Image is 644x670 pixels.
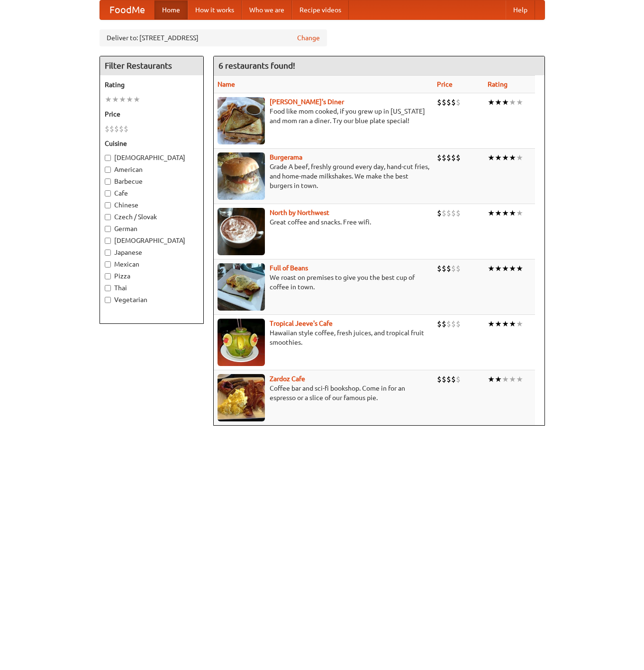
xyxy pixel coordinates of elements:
[516,208,523,218] li: ★
[105,236,199,245] label: [DEMOGRAPHIC_DATA]
[437,208,442,218] li: $
[495,319,502,329] li: ★
[114,124,119,134] li: $
[446,374,451,384] li: $
[109,124,114,134] li: $
[218,152,265,200] img: burgerama.jpg
[105,124,109,134] li: $
[456,97,461,107] li: $
[297,33,320,43] a: Change
[218,384,429,402] p: Coffee bar and sci-fi bookshop. Come in for an espresso or a slice of our famous pie.
[105,177,199,186] label: Barbecue
[270,320,333,327] a: Tropical Jeeve's Cafe
[105,283,199,293] label: Thai
[105,214,111,220] input: Czech / Slovak
[105,179,111,185] input: Barbecue
[270,375,305,383] a: Zardoz Cafe
[509,263,516,274] li: ★
[124,124,128,134] li: $
[270,209,329,216] a: North by Northwest
[495,152,502,163] li: ★
[509,152,516,163] li: ★
[442,374,446,384] li: $
[437,374,442,384] li: $
[495,208,502,218] li: ★
[488,152,495,163] li: ★
[516,152,523,163] li: ★
[105,224,199,233] label: German
[100,56,203,75] h4: Filter Restaurants
[437,319,442,329] li: $
[218,217,429,227] p: Great coffee and snacks. Free wifi.
[495,263,502,274] li: ★
[451,374,456,384] li: $
[154,0,188,19] a: Home
[442,97,446,107] li: $
[112,94,119,105] li: ★
[218,208,265,255] img: north.jpg
[506,0,535,19] a: Help
[105,238,111,244] input: [DEMOGRAPHIC_DATA]
[437,97,442,107] li: $
[446,152,451,163] li: $
[456,319,461,329] li: $
[456,263,461,274] li: $
[218,319,265,366] img: jeeves.jpg
[105,250,111,256] input: Japanese
[446,208,451,218] li: $
[105,271,199,281] label: Pizza
[119,124,124,134] li: $
[509,374,516,384] li: ★
[105,109,199,119] h5: Price
[502,263,509,274] li: ★
[495,97,502,107] li: ★
[451,208,456,218] li: $
[105,248,199,257] label: Japanese
[446,319,451,329] li: $
[270,264,308,272] b: Full of Beans
[105,153,199,162] label: [DEMOGRAPHIC_DATA]
[218,263,265,311] img: beans.jpg
[502,319,509,329] li: ★
[451,97,456,107] li: $
[105,295,199,304] label: Vegetarian
[218,61,295,70] ng-pluralize: 6 restaurants found!
[456,374,461,384] li: $
[105,167,111,173] input: American
[437,263,442,274] li: $
[446,263,451,274] li: $
[442,208,446,218] li: $
[105,165,199,174] label: American
[133,94,140,105] li: ★
[119,94,126,105] li: ★
[188,0,242,19] a: How it works
[502,152,509,163] li: ★
[292,0,349,19] a: Recipe videos
[105,297,111,303] input: Vegetarian
[105,261,111,268] input: Mexican
[270,153,302,161] b: Burgerama
[509,97,516,107] li: ★
[105,202,111,208] input: Chinese
[126,94,133,105] li: ★
[105,226,111,232] input: German
[105,200,199,210] label: Chinese
[105,190,111,197] input: Cafe
[509,319,516,329] li: ★
[446,97,451,107] li: $
[218,328,429,347] p: Hawaiian style coffee, fresh juices, and tropical fruit smoothies.
[218,80,235,88] a: Name
[270,98,344,106] a: [PERSON_NAME]'s Diner
[105,285,111,291] input: Thai
[456,208,461,218] li: $
[488,374,495,384] li: ★
[488,263,495,274] li: ★
[451,263,456,274] li: $
[218,107,429,125] p: Food like mom cooked, if you grew up in [US_STATE] and mom ran a diner. Try our blue plate special!
[442,319,446,329] li: $
[100,0,154,19] a: FoodMe
[105,94,112,105] li: ★
[502,374,509,384] li: ★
